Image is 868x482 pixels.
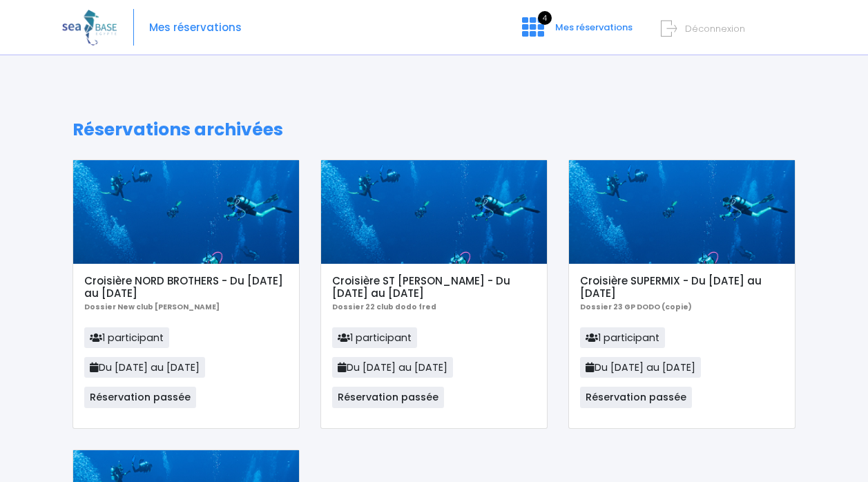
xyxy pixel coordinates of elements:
span: Du [DATE] au [DATE] [580,357,701,378]
span: Déconnexion [685,22,745,35]
h1: Réservations archivées [73,119,795,140]
a: 4 Mes réservations [511,26,641,39]
span: Du [DATE] au [DATE] [332,357,453,378]
span: 1 participant [580,327,665,348]
span: 4 [538,11,552,25]
span: Réservation passée [332,387,444,407]
h5: Croisière NORD BROTHERS - Du [DATE] au [DATE] [84,275,287,300]
span: 1 participant [332,327,417,348]
span: Réservation passée [580,387,692,407]
b: Dossier New club [PERSON_NAME] [84,302,220,312]
h5: Croisière ST [PERSON_NAME] - Du [DATE] au [DATE] [332,275,535,300]
b: Dossier 23 GP DODO (copie) [580,302,692,312]
span: Mes réservations [555,21,633,34]
h5: Croisière SUPERMIX - Du [DATE] au [DATE] [580,275,783,300]
span: Réservation passée [84,387,196,407]
span: Du [DATE] au [DATE] [84,357,205,378]
span: 1 participant [84,327,169,348]
b: Dossier 22 club dodo fred [332,302,436,312]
